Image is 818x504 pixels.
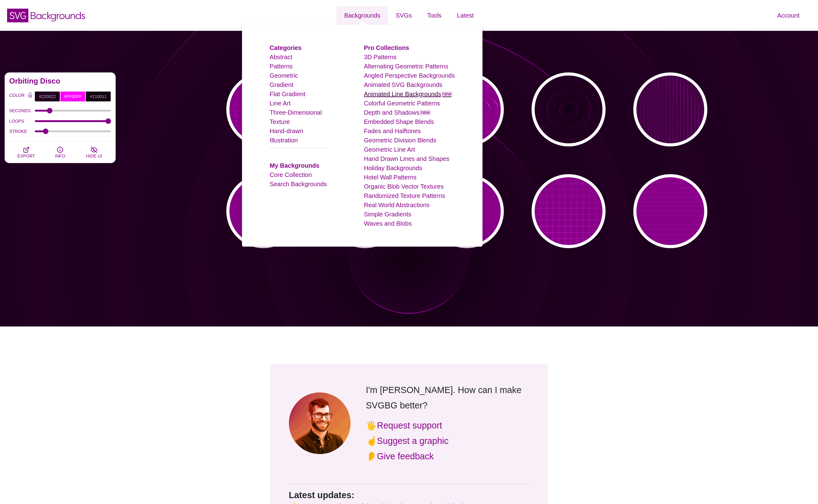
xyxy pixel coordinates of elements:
a: Give feedback [377,451,434,461]
a: Simple Gradients [364,211,411,218]
a: Geometric Line Art [364,146,415,153]
a: Suggest a graphic [377,436,449,446]
a: Account [770,6,807,25]
a: Organic Blob Vector Textures [364,183,444,190]
label: LOOPS [9,117,35,125]
a: Categories [270,44,302,51]
p: I'm [PERSON_NAME]. How can I make SVGBG better? [366,382,529,413]
a: Tools [419,6,449,25]
a: Animated SVG Backgrounds [364,81,442,88]
a: Request support [377,420,442,430]
a: Hotel Wall Patterns [364,174,416,181]
a: My Backgrounds [270,162,319,169]
button: Aiming perspective line motion grid [226,174,300,248]
a: Backgrounds [336,6,388,25]
a: Texture [270,118,290,125]
a: Illustration [270,137,298,144]
h2: Orbiting Disco [9,79,111,84]
a: Three-Dimensional [270,109,322,116]
p: ☝ [366,433,529,449]
button: vertical stripe reflection animation [633,72,707,146]
img: Matt Visiwig Headshot [289,392,351,454]
label: COLOR [9,91,26,102]
a: Pro Collections [364,44,409,51]
a: Search Backgrounds [270,181,327,187]
button: HIDE UI [77,141,111,163]
span: INFO [55,154,65,158]
a: Core Collection [270,171,312,178]
a: Patterns [270,63,293,70]
a: Depth and Shadowsnew [364,109,431,116]
a: Abstract [270,54,292,60]
button: EXPORT [9,141,43,163]
a: Geometric [270,72,298,79]
a: 3D Patterns [364,54,397,60]
p: 👂 [366,449,529,464]
button: embedded circle with rotation outlines [532,72,606,146]
button: subtle grid lines with reflection shine [532,174,606,248]
button: INFO [43,141,77,163]
label: SECONDS [9,107,35,115]
p: 🖐 [366,418,529,433]
span: new [419,110,431,116]
a: Latest [449,6,481,25]
a: Colorful Geometric Patterns [364,100,440,107]
a: Embedded Shape Blends [364,118,434,125]
a: Hand Drawn Lines and Shapes [364,155,449,162]
label: STROKE [9,127,35,135]
a: SVGs [388,6,419,25]
span: EXPORT [17,154,35,158]
a: Alternating Geometric Patterns [364,63,448,70]
strong: Latest updates: [289,490,355,500]
span: new [441,91,452,97]
a: Angled Perspective Backgrounds [364,72,455,79]
a: Animated Line Backgroundsnew [364,91,453,97]
button: subtle grid lines with reflection shine [633,174,707,248]
a: Holiday Backgrounds [364,165,422,171]
span: HIDE UI [86,154,102,158]
a: Hand-drawn [270,128,303,134]
button: a line grid with a slope perspective [226,72,300,146]
button: Color Lock [26,91,35,100]
a: Geometric Division Blends [364,137,436,144]
a: Fades and Halftones [364,128,421,134]
a: Flat Gradient [270,91,306,97]
a: Real World Abstractions [364,202,430,208]
a: Randomized Texture Patterns [364,192,445,199]
a: Line Art [270,100,291,107]
a: Gradient [270,81,294,88]
a: Waves and Blobs [364,220,412,227]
